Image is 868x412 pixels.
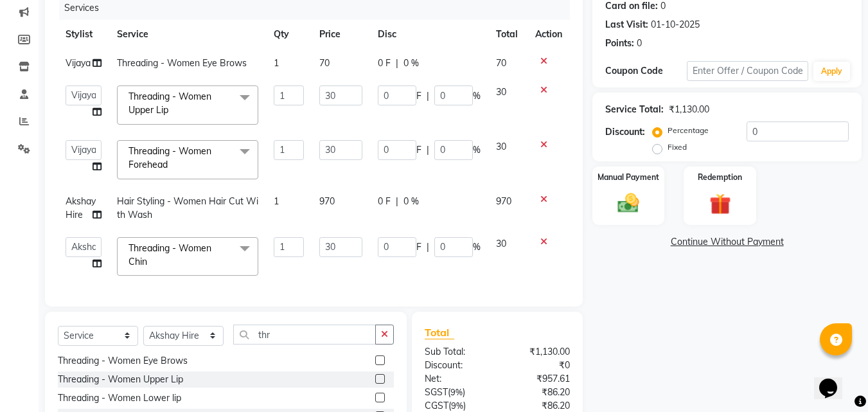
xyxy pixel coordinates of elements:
th: Service [109,20,266,49]
span: 1 [274,57,279,69]
label: Redemption [698,172,742,183]
th: Action [527,20,570,49]
span: Threading - Women Chin [128,242,211,267]
button: Apply [813,62,850,81]
div: ( ) [415,386,497,399]
label: Percentage [668,125,709,136]
span: 1 [274,195,279,207]
div: Net: [415,372,497,386]
span: | [427,143,429,157]
input: Enter Offer / Coupon Code [687,61,808,81]
div: Threading - Women Upper Lip [58,373,183,386]
div: Threading - Women Lower lip [58,391,181,405]
th: Disc [370,20,488,49]
span: 30 [496,86,506,98]
th: Stylist [58,20,109,49]
span: SGST [425,386,448,398]
span: Vijaya [66,57,91,69]
div: ₹1,130.00 [497,345,580,359]
span: 9% [451,400,463,411]
span: | [396,195,398,208]
th: Qty [266,20,312,49]
span: 970 [496,195,511,207]
div: Threading - Women Eye Brows [58,354,188,368]
div: Coupon Code [605,64,686,78]
a: Continue Without Payment [595,235,859,249]
span: % [473,89,481,103]
img: _cash.svg [611,191,646,215]
span: Total [425,326,454,339]
span: 9% [450,387,463,397]
span: CGST [425,400,448,411]
span: F [416,89,421,103]
span: 970 [319,195,335,207]
span: 0 % [403,195,419,208]
div: Discount: [605,125,645,139]
div: ₹1,130.00 [669,103,709,116]
span: 70 [496,57,506,69]
span: % [473,143,481,157]
span: F [416,240,421,254]
span: 30 [496,141,506,152]
label: Manual Payment [598,172,659,183]
a: x [168,159,173,170]
div: ₹957.61 [497,372,580,386]
span: 30 [496,238,506,249]
div: 0 [637,37,642,50]
input: Search or Scan [233,325,376,345]
span: 0 % [403,57,419,70]
th: Price [312,20,371,49]
img: _gift.svg [703,191,738,217]
span: Hair Styling - Women Hair Cut With Wash [117,195,258,220]
div: 01-10-2025 [651,18,700,31]
span: Akshay Hire [66,195,96,220]
iframe: chat widget [814,361,855,399]
span: % [473,240,481,254]
div: Discount: [415,359,497,372]
a: x [147,256,153,267]
label: Fixed [668,141,687,153]
div: ₹0 [497,359,580,372]
span: F [416,143,421,157]
span: Threading - Women Upper Lip [128,91,211,116]
th: Total [488,20,527,49]
div: Sub Total: [415,345,497,359]
span: Threading - Women Forehead [128,145,211,170]
span: | [427,240,429,254]
span: | [427,89,429,103]
span: 70 [319,57,330,69]
span: 0 F [378,195,391,208]
div: Points: [605,37,634,50]
span: Threading - Women Eye Brows [117,57,247,69]
span: 0 F [378,57,391,70]
div: Last Visit: [605,18,648,31]
span: | [396,57,398,70]
div: Service Total: [605,103,664,116]
a: x [168,104,174,116]
div: ₹86.20 [497,386,580,399]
